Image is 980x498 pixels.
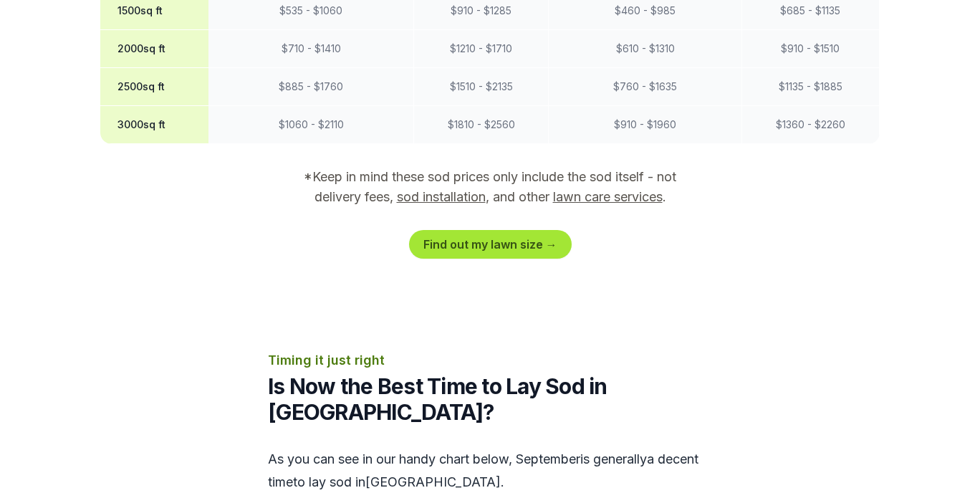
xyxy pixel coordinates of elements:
[409,230,572,259] a: Find out my lawn size →
[100,106,208,144] th: 3000 sq ft
[208,106,414,144] td: $ 1060 - $ 2110
[741,106,879,144] td: $ 1360 - $ 2260
[553,189,663,204] a: lawn care services
[741,68,879,106] td: $ 1135 - $ 1885
[549,106,742,144] td: $ 910 - $ 1960
[516,451,580,466] span: september
[741,30,879,68] td: $ 910 - $ 1510
[100,30,208,68] th: 2000 sq ft
[414,68,549,106] td: $ 1510 - $ 2135
[414,30,549,68] td: $ 1210 - $ 1710
[268,373,712,425] h2: Is Now the Best Time to Lay Sod in [GEOGRAPHIC_DATA]?
[284,167,696,207] p: *Keep in mind these sod prices only include the sod itself - not delivery fees, , and other .
[208,30,414,68] td: $ 710 - $ 1410
[549,68,742,106] td: $ 760 - $ 1635
[397,189,486,204] a: sod installation
[268,350,712,370] p: Timing it just right
[549,30,742,68] td: $ 610 - $ 1310
[208,68,414,106] td: $ 885 - $ 1760
[414,106,549,144] td: $ 1810 - $ 2560
[100,68,208,106] th: 2500 sq ft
